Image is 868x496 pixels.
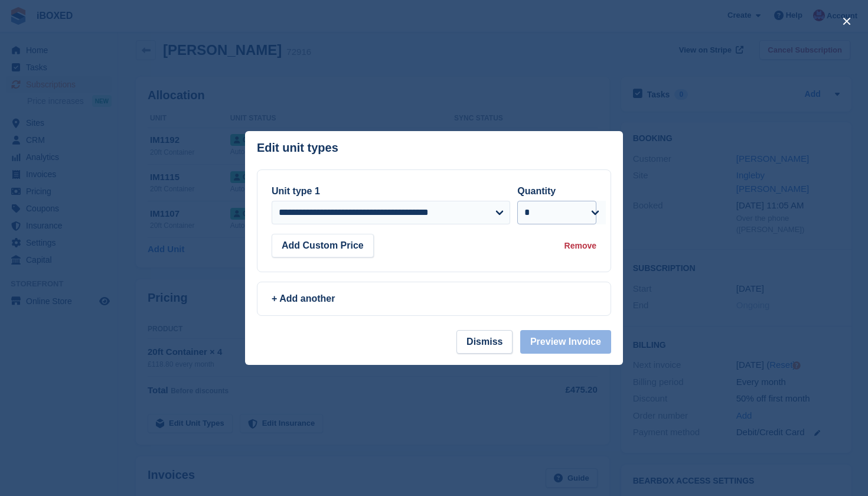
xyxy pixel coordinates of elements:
button: Add Custom Price [272,234,374,257]
button: close [837,12,856,31]
button: Preview Invoice [520,330,611,354]
label: Unit type 1 [272,186,320,196]
label: Quantity [517,186,556,196]
a: + Add another [257,282,611,316]
p: Edit unit types [257,141,338,155]
div: + Add another [272,292,596,306]
button: Dismiss [456,330,513,354]
div: Remove [564,240,596,252]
